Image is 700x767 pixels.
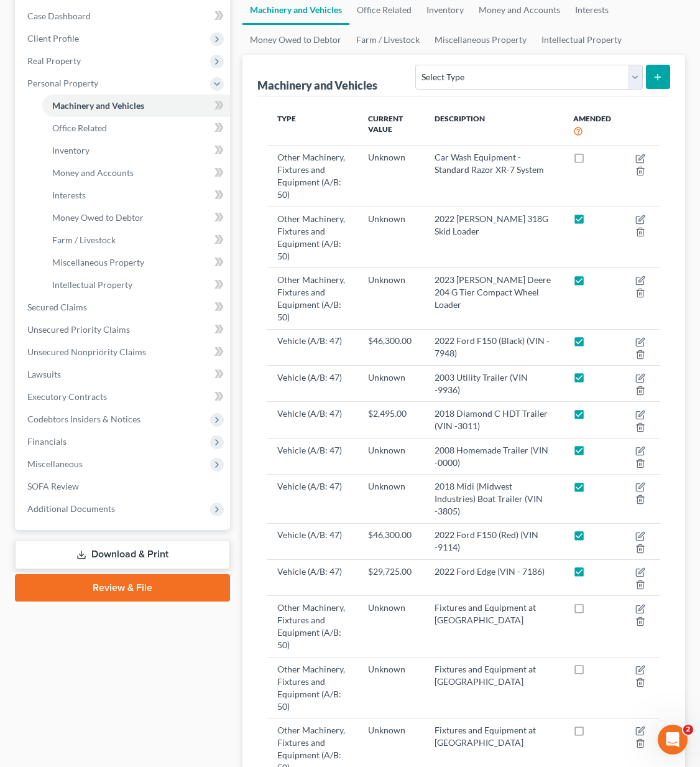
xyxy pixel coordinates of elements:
[358,560,425,596] td: $29,725.00
[15,540,230,569] a: Download & Print
[27,369,61,379] span: Lawsuits
[267,146,358,207] td: Other Machinery, Fixtures and Equipment (A/B: 50)
[17,475,230,498] a: SOFA Review
[42,184,230,207] a: Interests
[17,5,230,27] a: Case Dashboard
[27,481,79,491] span: SOFA Review
[242,25,349,55] a: Money Owed to Debtor
[52,257,144,267] span: Miscellaneous Property
[27,414,140,424] span: Codebtors Insiders & Notices
[425,657,563,718] td: Fixtures and Equipment at [GEOGRAPHIC_DATA]
[425,268,563,329] td: 2023 [PERSON_NAME] Deere 204 G Tier Compact Wheel Loader
[267,402,358,438] td: Vehicle (A/B: 47)
[42,251,230,274] a: Miscellaneous Property
[42,95,230,117] a: Machinery and Vehicles
[563,106,623,146] th: Amended
[358,106,425,146] th: Current Value
[358,596,425,657] td: Unknown
[27,78,98,88] span: Personal Property
[358,402,425,438] td: $2,495.00
[358,657,425,718] td: Unknown
[267,438,358,474] td: Vehicle (A/B: 47)
[42,207,230,229] a: Money Owed to Debtor
[52,100,144,111] span: Machinery and Vehicles
[27,324,130,335] span: Unsecured Priority Claims
[42,117,230,139] a: Office Related
[52,123,107,133] span: Office Related
[267,329,358,365] td: Vehicle (A/B: 47)
[425,596,563,657] td: Fixtures and Equipment at [GEOGRAPHIC_DATA]
[425,146,563,207] td: Car Wash Equipment - Standard Razor XR-7 System
[42,139,230,162] a: Inventory
[425,106,563,146] th: Description
[17,318,230,341] a: Unsecured Priority Claims
[27,55,81,66] span: Real Property
[267,596,358,657] td: Other Machinery, Fixtures and Equipment (A/B: 50)
[425,329,563,365] td: 2022 Ford F150 (Black) (VIN - 7948)
[658,725,688,755] iframe: Intercom live chat
[267,523,358,559] td: Vehicle (A/B: 47)
[27,33,79,44] span: Client Profile
[425,523,563,559] td: 2022 Ford F150 (Red) (VIN -9114)
[358,475,425,523] td: Unknown
[267,268,358,329] td: Other Machinery, Fixtures and Equipment (A/B: 50)
[358,438,425,474] td: Unknown
[358,523,425,559] td: $46,300.00
[427,25,534,55] a: Miscellaneous Property
[27,346,146,357] span: Unsecured Nonpriority Claims
[27,302,87,312] span: Secured Claims
[17,341,230,363] a: Unsecured Nonpriority Claims
[17,296,230,318] a: Secured Claims
[15,574,230,602] a: Review & File
[267,560,358,596] td: Vehicle (A/B: 47)
[267,366,358,402] td: Vehicle (A/B: 47)
[358,329,425,365] td: $46,300.00
[27,391,107,402] span: Executory Contracts
[425,402,563,438] td: 2018 Diamond C HDT Trailer (VIN -3011)
[358,146,425,207] td: Unknown
[534,25,629,55] a: Intellectual Property
[425,366,563,402] td: 2003 Utility Trailer (VIN -9936)
[267,207,358,267] td: Other Machinery, Fixtures and Equipment (A/B: 50)
[27,11,91,21] span: Case Dashboard
[425,207,563,267] td: 2022 [PERSON_NAME] 318G Skid Loader
[425,475,563,523] td: 2018 Midi (Midwest Industries) Boat Trailer (VIN -3805)
[52,279,132,290] span: Intellectual Property
[42,274,230,296] a: Intellectual Property
[52,212,144,223] span: Money Owed to Debtor
[349,25,427,55] a: Farm / Livestock
[42,162,230,184] a: Money and Accounts
[52,190,86,200] span: Interests
[52,235,116,245] span: Farm / Livestock
[358,268,425,329] td: Unknown
[267,106,358,146] th: Type
[358,207,425,267] td: Unknown
[267,475,358,523] td: Vehicle (A/B: 47)
[683,725,693,735] span: 2
[267,657,358,718] td: Other Machinery, Fixtures and Equipment (A/B: 50)
[52,145,90,156] span: Inventory
[27,436,67,447] span: Financials
[27,503,115,514] span: Additional Documents
[17,363,230,386] a: Lawsuits
[17,386,230,408] a: Executory Contracts
[257,78,377,93] div: Machinery and Vehicles
[27,458,83,469] span: Miscellaneous
[425,438,563,474] td: 2008 Homemade Trailer (VIN -0000)
[425,560,563,596] td: 2022 Ford Edge (VIN - 7186)
[42,229,230,251] a: Farm / Livestock
[52,167,134,178] span: Money and Accounts
[358,366,425,402] td: Unknown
